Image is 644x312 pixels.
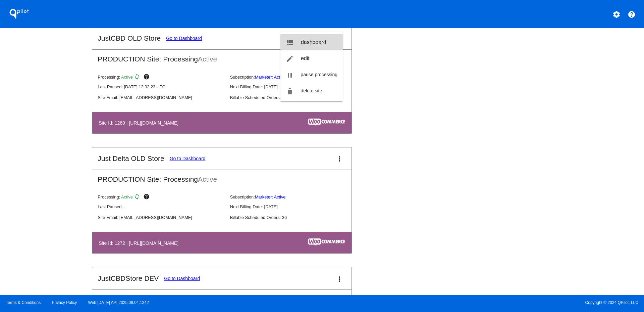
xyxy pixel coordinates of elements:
[301,72,337,77] span: pause processing
[301,88,322,93] span: delete site
[301,55,310,61] span: edit
[286,55,294,63] mat-icon: edit
[286,87,294,95] mat-icon: delete
[301,39,326,45] span: dashboard
[286,71,294,79] mat-icon: pause
[286,39,294,47] mat-icon: view_list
